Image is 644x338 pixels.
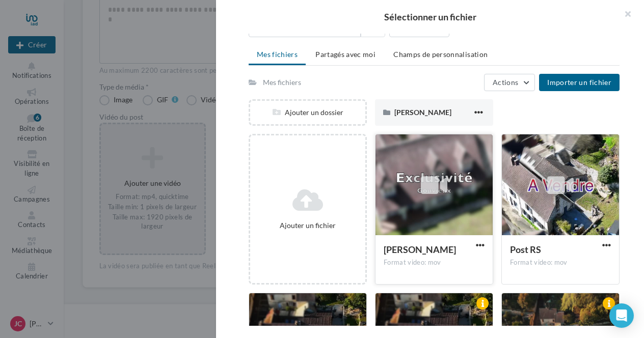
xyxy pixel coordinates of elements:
span: Mes fichiers [257,50,298,59]
span: Importer un fichier [547,78,611,87]
span: Champs de personnalisation [393,50,488,59]
span: Post RS [510,244,541,255]
div: Format video: mov [510,258,611,267]
div: Ajouter un fichier [254,220,361,231]
div: Ajouter un dossier [250,107,365,118]
span: Robin [384,244,456,255]
span: Partagés avec moi [315,50,375,59]
h2: Sélectionner un fichier [232,12,628,21]
button: Actions [484,74,535,91]
div: Format video: mov [384,258,485,267]
span: Actions [493,78,518,87]
div: Open Intercom Messenger [609,303,634,328]
div: Mes fichiers [263,77,301,88]
span: [PERSON_NAME] [394,108,451,117]
button: Importer un fichier [539,74,620,91]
